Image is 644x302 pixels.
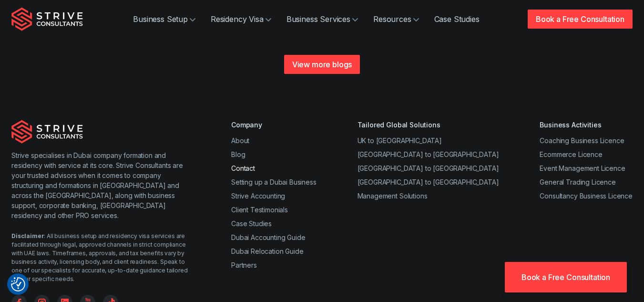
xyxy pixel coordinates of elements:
a: Contact [231,164,255,172]
img: Revisit consent button [11,277,25,292]
a: Coaching Business Licence [540,136,624,145]
a: Consultancy Business Licence [540,192,633,200]
a: Case Studies [231,219,272,228]
a: Dubai Accounting Guide [231,233,305,241]
a: Resources [366,10,427,29]
a: Blog [231,150,245,158]
a: Case Studies [427,10,487,29]
a: [GEOGRAPHIC_DATA] to [GEOGRAPHIC_DATA] [358,178,499,186]
a: View more blogs [284,55,360,74]
div: Business Activities [540,120,633,130]
div: : All business setup and residency visa services are facilitated through legal, approved channels... [11,232,193,283]
a: Partners [231,261,257,269]
a: Management Solutions [358,192,428,200]
a: Ecommerce Licence [540,150,602,158]
a: About [231,136,249,145]
strong: Disclaimer [11,232,44,240]
a: UK to [GEOGRAPHIC_DATA] [358,136,442,145]
img: Strive Consultants [11,120,83,144]
div: Company [231,120,317,130]
button: Consent Preferences [11,277,25,292]
a: Residency Visa [203,10,279,29]
a: Book a Free Consultation [505,262,627,292]
a: Business Services [279,10,366,29]
a: General Trading Licence [540,178,615,186]
img: Strive Consultants [11,7,83,31]
div: Tailored Global Solutions [358,120,499,130]
a: Event Management Licence [540,164,625,172]
p: Strive specialises in Dubai company formation and residency with service at its core. Strive Cons... [11,150,193,220]
a: Client Testimonials [231,206,288,214]
a: Strive Accounting [231,192,285,200]
a: Dubai Relocation Guide [231,247,303,255]
a: Setting up a Dubai Business [231,178,317,186]
a: [GEOGRAPHIC_DATA] to [GEOGRAPHIC_DATA] [358,164,499,172]
a: Book a Free Consultation [528,10,633,29]
a: [GEOGRAPHIC_DATA] to [GEOGRAPHIC_DATA] [358,150,499,158]
a: Business Setup [125,10,203,29]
